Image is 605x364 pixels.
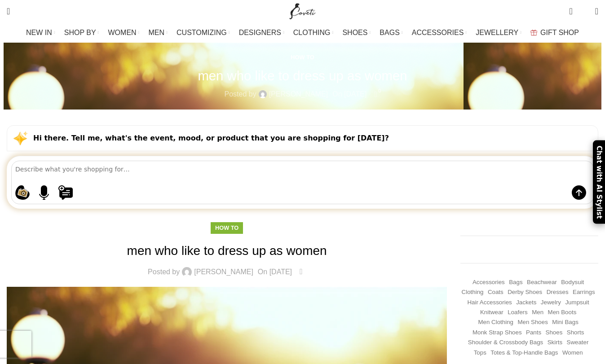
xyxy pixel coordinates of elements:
[473,278,505,287] a: Accessories (745 items)
[149,28,165,37] span: MEN
[562,349,583,357] a: Women (22,476 items)
[462,288,484,297] a: Clothing (19,177 items)
[239,24,284,42] a: DESIGNERS
[224,88,256,100] span: Posted by
[64,24,99,42] a: SHOP BY
[194,268,253,276] a: [PERSON_NAME]
[480,308,503,317] a: Knitwear (496 items)
[26,24,55,42] a: NEW IN
[177,28,227,37] span: CUSTOMIZING
[148,268,180,276] span: Posted by
[2,2,14,20] a: Search
[508,308,527,317] a: Loafers (193 items)
[149,24,168,42] a: MEN
[526,329,541,337] a: Pants (1,419 items)
[540,28,579,37] span: GIFT SHOP
[516,298,536,307] a: Jackets (1,265 items)
[541,298,561,307] a: Jewelry (427 items)
[530,30,537,35] img: GiftBag
[342,28,367,37] span: SHOES
[468,338,543,347] a: Shoulder & Crossbody Bags (684 items)
[581,9,588,16] span: 0
[108,24,140,42] a: WOMEN
[579,2,588,20] div: My Wishlist
[517,318,548,327] a: Men Shoes (1,372 items)
[239,28,281,37] span: DESIGNERS
[293,28,331,37] span: CLOTHING
[474,349,486,357] a: Tops (3,134 items)
[182,267,192,277] img: author-avatar
[567,329,584,337] a: Shorts (328 items)
[64,28,96,37] span: SHOP BY
[198,68,407,83] h1: men who like to dress up as women
[552,318,579,327] a: Mini Bags (375 items)
[291,54,314,61] a: How to
[371,88,380,100] a: 0
[412,24,467,42] a: ACCESSORIES
[332,90,367,98] time: On [DATE]
[342,24,371,42] a: SHOES
[478,318,513,327] a: Men Clothing (418 items)
[177,24,230,42] a: CUSTOMIZING
[527,278,557,287] a: Beachwear (451 items)
[488,288,503,297] a: Coats (432 items)
[476,24,521,42] a: JEWELLERY
[546,329,563,337] a: Shoes (294 items)
[376,88,383,94] span: 0
[530,24,579,42] a: GIFT SHOP
[26,28,52,37] span: NEW IN
[565,298,589,307] a: Jumpsuit (156 items)
[509,278,522,287] a: Bags (1,768 items)
[548,308,577,317] a: Men Boots (296 items)
[259,90,267,98] img: author-avatar
[547,288,569,297] a: Dresses (9,809 items)
[490,349,558,357] a: Totes & Top-Handle Bags (365 items)
[215,224,238,231] a: How to
[476,28,518,37] span: JEWELLERY
[467,298,512,307] a: Hair Accessories (245 items)
[293,24,334,42] a: CLOTHING
[2,24,603,42] div: Main navigation
[380,28,399,37] span: BAGS
[287,7,318,14] a: Site logo
[269,88,328,100] a: [PERSON_NAME]
[412,28,464,37] span: ACCESSORIES
[296,266,306,278] a: 0
[548,338,562,347] a: Skirts (1,103 items)
[532,308,543,317] a: Men (1,906 items)
[565,2,577,20] a: 0
[561,278,584,287] a: Bodysuit (156 items)
[473,329,522,337] a: Monk strap shoes (262 items)
[302,265,309,272] span: 0
[258,268,292,276] time: On [DATE]
[573,288,595,297] a: Earrings (192 items)
[567,338,589,347] a: Sweater (254 items)
[508,288,542,297] a: Derby shoes (233 items)
[7,242,447,259] h1: men who like to dress up as women
[108,28,137,37] span: WOMEN
[380,24,402,42] a: BAGS
[570,4,577,11] span: 0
